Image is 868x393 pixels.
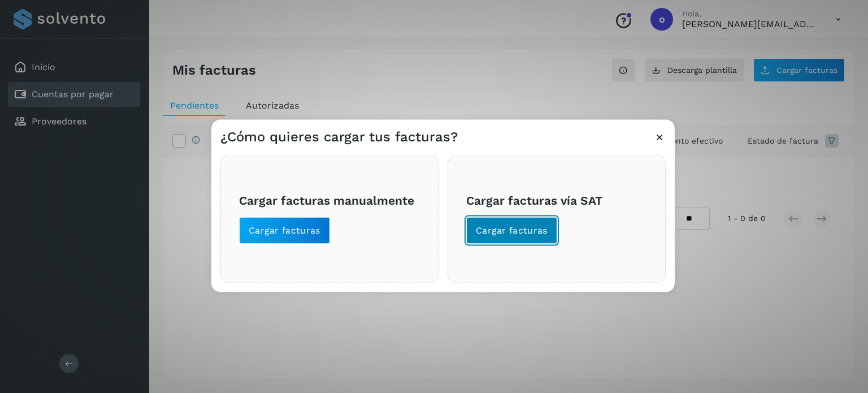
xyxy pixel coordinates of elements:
span: Cargar facturas [249,224,320,236]
button: Cargar facturas [239,217,330,244]
button: Cargar facturas [466,217,557,244]
h3: Cargar facturas vía SAT [466,193,647,208]
h3: ¿Cómo quieres cargar tus facturas? [220,128,458,145]
span: Cargar facturas [476,224,548,236]
h3: Cargar facturas manualmente [239,193,420,208]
